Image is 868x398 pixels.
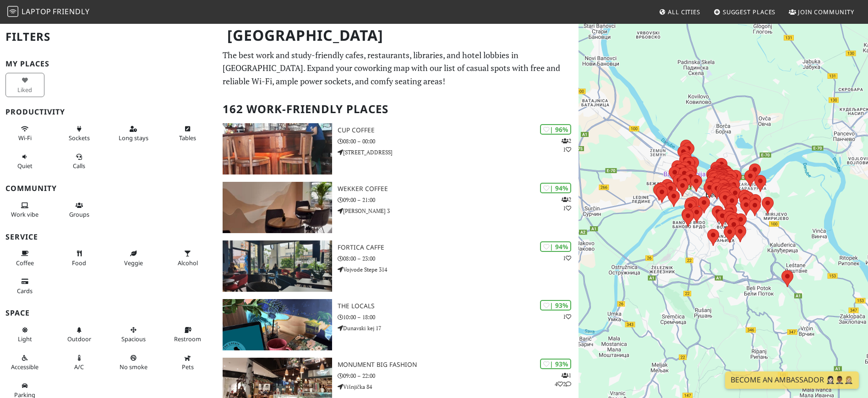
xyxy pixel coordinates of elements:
button: Accessible [5,350,44,375]
span: Alcohol [178,259,198,267]
p: [STREET_ADDRESS] [338,148,579,157]
span: Stable Wi-Fi [18,134,32,142]
p: 10:00 – 18:00 [338,313,579,322]
span: Accessible [11,363,38,371]
h3: Service [5,233,212,241]
button: Pets [168,350,207,375]
span: Quiet [17,162,33,170]
span: Group tables [69,210,89,218]
p: 1 [563,254,571,262]
a: Cup Coffee | 96% 21 Cup Coffee 08:00 – 00:00 [STREET_ADDRESS] [217,123,579,174]
button: Cards [5,274,44,298]
a: Wekker Coffee | 94% 21 Wekker Coffee 09:00 – 21:00 [PERSON_NAME] 3 [217,182,579,233]
span: Work-friendly tables [179,134,196,142]
span: Air conditioned [74,363,84,371]
button: Restroom [168,322,207,347]
div: | 93% [540,359,571,369]
span: Veggie [124,259,143,267]
button: Veggie [114,246,153,270]
span: Power sockets [69,134,90,142]
span: Suggest Places [723,8,776,16]
a: Become an Ambassador 🤵🏻‍♀️🤵🏾‍♂️🤵🏼‍♀️ [725,371,859,389]
p: Vojvode Stepe 314 [338,265,579,274]
span: Food [72,259,86,267]
h3: Cup Coffee [338,126,579,134]
button: Sockets [60,121,98,146]
img: Wekker Coffee [223,182,332,233]
a: Join Community [785,4,858,20]
button: Spacious [114,322,153,347]
button: Food [60,246,98,270]
p: 09:00 – 21:00 [338,196,579,204]
p: 2 1 [562,195,571,213]
p: The best work and study-friendly cafes, restaurants, libraries, and hotel lobbies in [GEOGRAPHIC_... [223,49,573,88]
button: Quiet [5,149,44,174]
span: Restroom [174,335,201,343]
h3: My Places [5,60,212,68]
p: 09:00 – 22:00 [338,371,579,380]
span: Smoke free [120,363,147,371]
p: 08:00 – 23:00 [338,254,579,263]
button: Tables [168,121,207,146]
button: Coffee [5,246,44,270]
span: Natural light [18,335,32,343]
p: [PERSON_NAME] 3 [338,207,579,215]
img: Fortica caffe [223,240,332,292]
p: 1 4 2 [555,371,571,388]
span: Friendly [53,6,89,16]
span: Laptop [22,6,51,16]
a: The Locals | 93% 1 The Locals 10:00 – 18:00 Dunavski kej 17 [217,299,579,350]
img: Cup Coffee [223,123,332,174]
span: Outdoor area [67,335,91,343]
a: All Cities [655,4,704,20]
span: Spacious [121,335,146,343]
h3: Productivity [5,108,212,116]
span: People working [11,210,38,218]
p: Dunavski kej 17 [338,324,579,333]
button: No smoke [114,350,153,375]
p: 1 [563,312,571,321]
span: Video/audio calls [73,162,85,170]
button: Outdoor [60,322,98,347]
p: Višnjička 84 [338,382,579,391]
span: All Cities [668,8,700,16]
button: Wi-Fi [5,121,44,146]
img: The Locals [223,299,332,350]
span: Coffee [16,259,34,267]
button: Light [5,322,44,347]
button: Groups [60,198,98,222]
p: 08:00 – 00:00 [338,137,579,146]
div: | 93% [540,300,571,311]
a: Suggest Places [710,4,780,20]
p: 2 1 [562,136,571,154]
span: Pet friendly [182,363,194,371]
button: Alcohol [168,246,207,270]
span: Long stays [119,134,148,142]
span: Credit cards [17,287,33,295]
h3: Monument Big Fashion [338,361,579,369]
h2: 162 Work-Friendly Places [223,95,573,123]
span: Join Community [798,8,854,16]
button: Long stays [114,121,153,146]
button: A/C [60,350,98,375]
button: Work vibe [5,198,44,222]
h3: Community [5,184,212,193]
a: LaptopFriendly LaptopFriendly [7,4,90,20]
h3: Fortica caffe [338,244,579,251]
h1: [GEOGRAPHIC_DATA] [220,23,577,48]
h2: Filters [5,23,212,51]
button: Calls [60,149,98,174]
h3: Wekker Coffee [338,185,579,193]
h3: Space [5,309,212,317]
a: Fortica caffe | 94% 1 Fortica caffe 08:00 – 23:00 Vojvode Stepe 314 [217,240,579,292]
div: | 96% [540,124,571,135]
div: | 94% [540,241,571,252]
h3: The Locals [338,302,579,310]
img: LaptopFriendly [7,6,18,17]
div: | 94% [540,183,571,193]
